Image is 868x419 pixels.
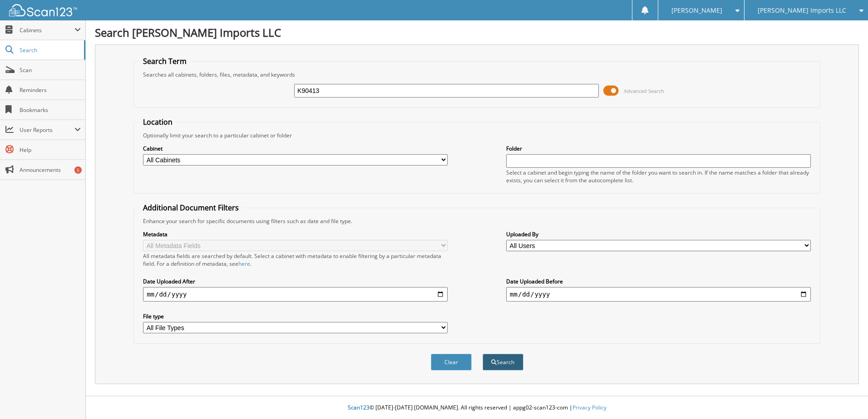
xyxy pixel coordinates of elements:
span: Cabinets [20,26,74,34]
label: Cabinet [143,145,448,152]
legend: Search Term [138,56,191,66]
iframe: Chat Widget [823,375,868,419]
span: Scan [20,66,81,74]
button: Search [483,354,523,370]
label: Uploaded By [506,230,811,238]
div: Select a cabinet and begin typing the name of the folder you want to search in. If the name match... [506,169,811,184]
div: Searches all cabinets, folders, files, metadata, and keywords [138,71,815,78]
span: Help [20,146,81,154]
legend: Additional Document Filters [138,203,243,213]
label: Metadata [143,230,448,238]
div: All metadata fields are searched by default. Select a cabinet with metadata to enable filtering b... [143,252,448,268]
span: [PERSON_NAME] Imports LLC [758,8,846,13]
label: Date Uploaded After [143,278,448,285]
button: Clear [431,354,472,370]
span: Advanced Search [624,88,664,94]
div: © [DATE]-[DATE] [DOMAIN_NAME]. All rights reserved | appg02-scan123-com | [86,397,868,419]
span: Announcements [20,166,81,174]
span: Search [20,46,79,54]
a: here [238,260,250,268]
legend: Location [138,117,177,127]
span: Reminders [20,86,81,94]
a: Privacy Policy [572,404,607,411]
input: end [506,287,811,302]
h1: Search [PERSON_NAME] Imports LLC [95,25,859,40]
div: 5 [74,166,82,174]
span: [PERSON_NAME] [671,8,722,13]
label: Date Uploaded Before [506,278,811,285]
span: Bookmarks [20,106,81,114]
span: User Reports [20,126,74,134]
span: Scan123 [348,404,370,411]
label: File type [143,312,448,320]
input: start [143,287,448,302]
label: Folder [506,145,811,152]
img: scan123-logo-white.svg [9,4,77,16]
div: Enhance your search for specific documents using filters such as date and file type. [138,217,815,225]
div: Optionally limit your search to a particular cabinet or folder [138,132,815,139]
